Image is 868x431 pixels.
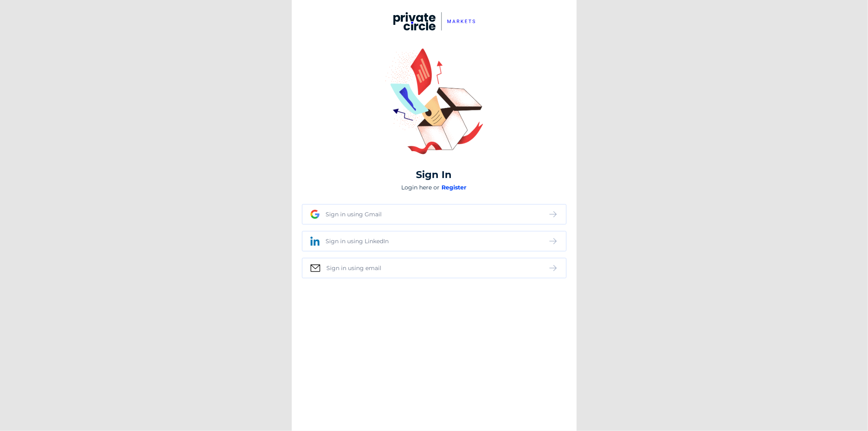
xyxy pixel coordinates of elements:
div: Sign in using Gmail [326,211,382,218]
img: arrow-left.png [548,263,558,273]
img: google.png [310,210,319,219]
img: arrow-left.png [548,236,558,246]
div: Sign in using email [327,264,382,272]
img: basic-mail.png [310,264,320,272]
div: Sign in using LinkedIn [326,237,389,245]
span: Login here or [402,184,440,191]
img: pc-markets-logo.svg [389,12,479,31]
img: arrow-left.png [548,209,558,219]
div: Sign In [416,169,452,180]
span: Register [442,184,467,191]
img: sign-in.png [385,48,483,154]
img: linked-in.png [310,237,319,246]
